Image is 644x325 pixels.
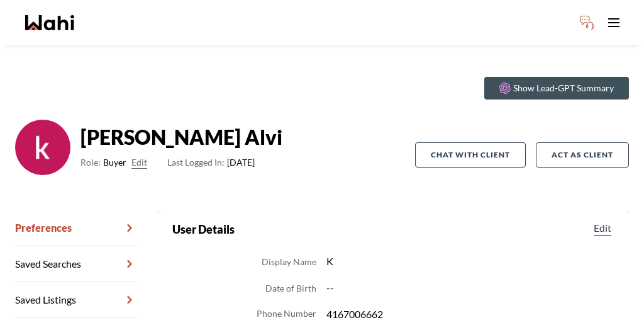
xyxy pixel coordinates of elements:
p: Show Lead-GPT Summary [513,82,614,94]
span: Role: [80,155,101,170]
button: Toggle open navigation menu [601,10,626,35]
img: ACg8ocKb8OO132p4lzabGQ2tRzOWmiOIEFqZeFX8Cdsj7p-LjWrKwA=s96-c [15,120,70,175]
a: Wahi homepage [25,15,74,30]
button: Chat with client [415,142,526,168]
dt: Date of Birth [265,281,316,296]
dd: 4167006662 [326,306,614,322]
span: Last Logged In: [167,157,225,168]
a: Saved Searches [15,246,137,282]
button: Show Lead-GPT Summary [484,77,629,100]
dt: Phone Number [257,306,316,322]
dd: K [326,253,614,270]
a: Preferences [15,210,137,246]
button: Edit [131,155,147,170]
dt: Display Name [262,254,316,270]
strong: [PERSON_NAME] Alvi [80,125,282,150]
button: Edit [591,220,614,236]
a: Saved Listings [15,282,137,318]
span: [DATE] [167,155,255,170]
button: Act as Client [536,142,629,168]
span: Buyer [103,155,126,170]
dd: -- [326,280,614,296]
h2: User Details [172,220,235,238]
